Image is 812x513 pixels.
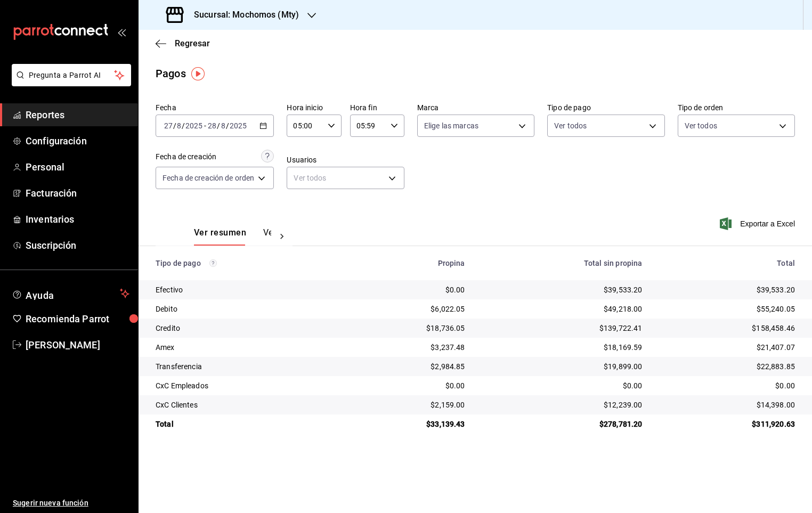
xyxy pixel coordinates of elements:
div: $49,218.00 [482,304,643,314]
div: $0.00 [351,380,465,391]
div: $2,159.00 [351,400,465,410]
div: $14,398.00 [659,400,795,410]
div: $311,920.63 [659,419,795,429]
img: Tooltip marker [191,67,205,80]
span: / [173,121,176,130]
div: $3,237.48 [351,342,465,353]
div: Total [659,259,795,267]
span: Regresar [175,38,210,48]
div: $22,883.85 [659,361,795,372]
span: Inventarios [26,212,129,226]
span: Ver todos [554,120,587,131]
label: Tipo de pago [547,104,664,111]
input: ---- [185,121,203,130]
div: $158,458.46 [659,323,795,333]
div: Transferencia [156,361,334,372]
span: [PERSON_NAME] [26,338,129,352]
div: Debito [156,304,334,314]
span: Recomienda Parrot [26,312,129,326]
svg: Los pagos realizados con Pay y otras terminales son montos brutos. [209,259,217,267]
div: $39,533.20 [482,284,643,295]
div: $18,736.05 [351,323,465,333]
div: $0.00 [482,380,643,391]
div: $139,722.41 [482,323,643,333]
input: -- [176,121,182,130]
label: Hora inicio [287,104,341,111]
span: Personal [26,160,129,174]
div: Total sin propina [482,259,643,267]
div: Amex [156,342,334,353]
span: Reportes [26,108,129,122]
div: $2,984.85 [351,361,465,372]
input: ---- [229,121,247,130]
span: Elige las marcas [424,120,478,131]
div: CxC Empleados [156,380,334,391]
span: Pregunta a Parrot AI [29,70,115,81]
a: Pregunta a Parrot AI [7,77,131,88]
span: / [217,121,220,130]
div: Total [156,419,334,429]
div: Efectivo [156,284,334,295]
input: -- [221,121,226,130]
span: Ayuda [26,287,116,300]
div: $21,407.07 [659,342,795,353]
button: Regresar [156,38,210,48]
div: Fecha de creación [156,151,216,162]
div: $55,240.05 [659,304,795,314]
div: $12,239.00 [482,400,643,410]
input: -- [207,121,217,130]
span: / [226,121,229,130]
span: Configuración [26,134,129,148]
span: Ver todos [685,120,717,131]
button: Ver resumen [194,227,246,246]
label: Marca [417,104,534,111]
button: open_drawer_menu [117,28,126,36]
span: Sugerir nueva función [13,498,129,509]
div: Propina [351,259,465,267]
div: $18,169.59 [482,342,643,353]
div: $6,022.05 [351,304,465,314]
label: Hora fin [350,104,404,111]
div: $0.00 [351,284,465,295]
label: Usuarios [287,156,404,164]
input: -- [164,121,173,130]
button: Pregunta a Parrot AI [12,64,131,86]
div: CxC Clientes [156,400,334,410]
div: Ver todos [287,167,404,189]
h3: Sucursal: Mochomos (Mty) [185,9,299,21]
label: Fecha [156,104,274,111]
div: Pagos [156,66,186,82]
button: Exportar a Excel [722,217,795,230]
div: $19,899.00 [482,361,643,372]
div: $278,781.20 [482,419,643,429]
div: $39,533.20 [659,284,795,295]
div: $0.00 [659,380,795,391]
span: / [182,121,185,130]
div: Credito [156,323,334,333]
div: Tipo de pago [156,259,334,267]
span: Fecha de creación de orden [163,173,254,183]
label: Tipo de orden [678,104,795,111]
div: navigation tabs [194,227,271,246]
div: $33,139.43 [351,419,465,429]
button: Ver pagos [263,227,303,246]
span: Facturación [26,186,129,200]
span: - [204,121,206,130]
span: Suscripción [26,238,129,253]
